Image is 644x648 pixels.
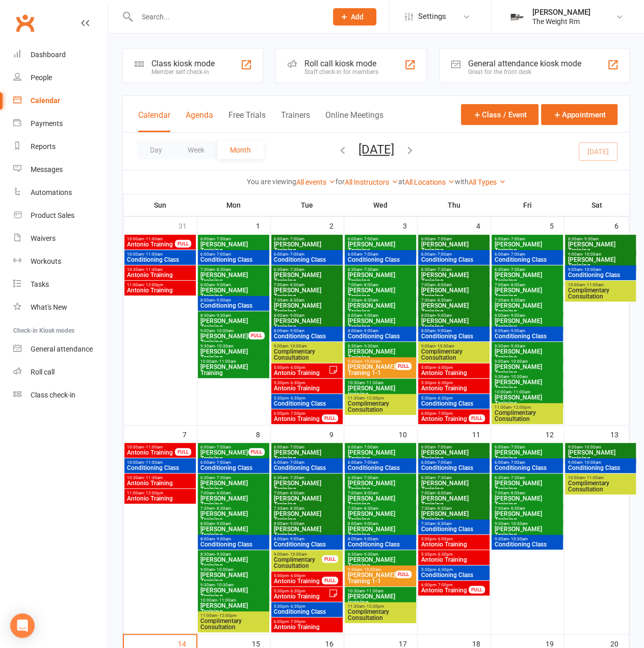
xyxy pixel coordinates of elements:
[494,390,560,394] span: 10:00am
[175,240,191,247] div: FULL
[567,445,634,450] span: 9:00am
[31,303,67,311] div: What's New
[151,68,215,76] div: Member self check-in
[200,237,267,241] span: 6:00am
[494,333,560,339] span: Conditioning Class
[420,385,487,391] span: Antonio Training
[126,450,175,456] span: Antonio Training
[126,252,193,257] span: 10:00am
[288,329,304,333] span: - 9:00am
[31,188,72,196] div: Automations
[126,241,175,247] span: Antonio Training
[362,313,378,318] span: - 9:00am
[344,194,417,216] th: Wed
[13,135,108,158] a: Reports
[31,119,63,128] div: Payments
[582,252,601,257] span: - 10:00am
[215,267,231,272] span: - 8:30am
[13,384,108,407] a: Class kiosk mode
[273,241,340,254] span: [PERSON_NAME] Training
[362,445,378,450] span: - 7:00am
[13,181,108,204] a: Automations
[215,313,231,318] span: - 9:30am
[435,252,451,257] span: - 7:00am
[420,396,487,401] span: 5:30pm
[420,313,487,318] span: 8:00am
[273,411,322,416] span: 6:00pm
[200,348,267,361] span: [PERSON_NAME] Training
[215,298,231,303] span: - 9:00am
[200,333,248,345] span: [PERSON_NAME] Training
[325,110,383,132] button: Online Meetings
[494,272,560,284] span: [PERSON_NAME] Training
[347,318,414,330] span: [PERSON_NAME] Training
[420,365,487,370] span: 5:00pm
[582,237,598,241] span: - 9:30am
[200,303,267,309] span: Conditioning Class
[347,359,395,364] span: 9:30am
[347,257,414,263] span: Conditioning Class
[200,267,267,272] span: 7:30am
[200,272,267,284] span: [PERSON_NAME] Training
[126,287,193,293] span: Antonio Training
[347,272,414,284] span: [PERSON_NAME] Training
[417,194,491,216] th: Thu
[13,89,108,112] a: Calendar
[273,333,340,339] span: Conditioning Class
[494,241,560,254] span: [PERSON_NAME] Training
[137,141,175,159] button: Day
[420,416,469,422] span: Antonio Training
[215,283,231,287] span: - 9:00am
[435,396,452,401] span: - 6:30pm
[469,178,506,186] a: All Types
[12,10,38,36] a: Clubworx
[126,283,193,287] span: 11:00am
[31,257,61,265] div: Workouts
[508,267,525,272] span: - 7:30am
[200,313,267,318] span: 8:30am
[472,426,491,442] div: 11
[288,344,307,348] span: - 10:00am
[420,241,487,254] span: [PERSON_NAME] Training
[31,165,63,173] div: Messages
[567,252,634,257] span: 9:00am
[31,391,75,399] div: Class check-in
[273,237,340,241] span: 6:00am
[567,257,634,269] span: [PERSON_NAME] Training
[494,348,560,361] span: [PERSON_NAME] Training
[546,426,564,442] div: 12
[200,359,267,364] span: 10:00am
[273,416,322,422] span: Antonio Training
[134,10,320,24] input: Search...
[494,375,560,379] span: 9:30am
[435,313,451,318] span: - 9:00am
[183,426,197,442] div: 7
[200,298,267,303] span: 8:00am
[273,313,340,318] span: 8:00am
[215,252,231,257] span: - 7:00am
[126,445,175,450] span: 10:00am
[200,287,267,300] span: [PERSON_NAME] Training
[494,405,560,410] span: 11:00am
[13,43,108,66] a: Dashboard
[362,298,378,303] span: - 8:30am
[494,410,560,422] span: Complimentary Consultation
[567,283,634,287] span: 10:00am
[494,252,560,257] span: 6:00am
[358,142,394,157] button: [DATE]
[273,267,340,272] span: 6:30am
[364,381,383,385] span: - 11:30am
[144,283,163,287] span: - 12:00pm
[420,370,487,376] span: Antonio Training
[248,332,265,339] div: FULL
[247,178,296,186] strong: You are viewing
[273,445,340,450] span: 6:00am
[567,237,634,241] span: 8:30am
[273,283,340,287] span: 7:00am
[288,252,304,257] span: - 7:00am
[273,298,340,303] span: 7:30am
[347,287,414,300] span: [PERSON_NAME] Training
[508,445,525,450] span: - 7:00am
[273,287,340,300] span: [PERSON_NAME] Training
[144,252,163,257] span: - 11:00am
